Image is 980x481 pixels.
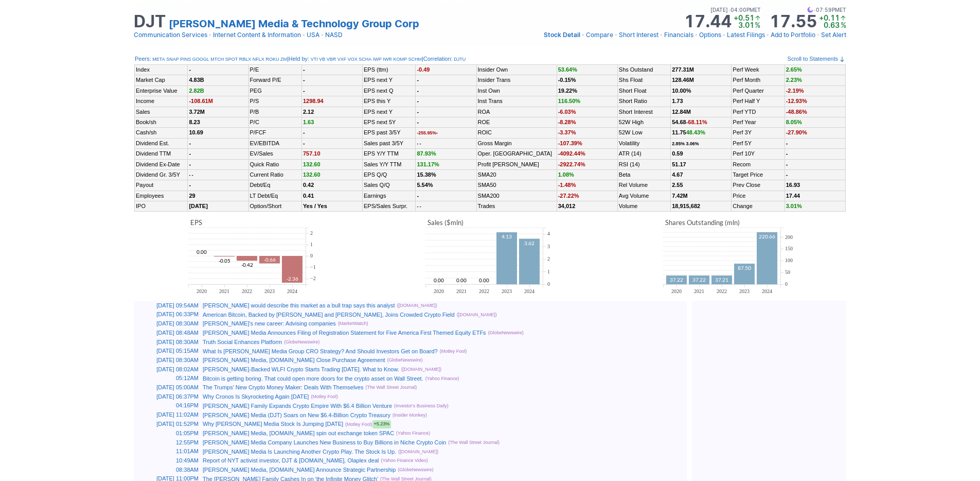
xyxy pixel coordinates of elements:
b: - [189,140,191,146]
b: 8.23 [189,119,200,125]
td: Price [732,191,785,201]
a: [PERSON_NAME] Media (DJT) Soars on New $6.4-Billion Crypto Treasury [203,412,390,418]
div: | : [422,55,466,63]
b: 11.75 [672,129,705,135]
b: 15.38% [417,171,436,178]
a: SCHM [408,56,422,63]
td: Forward P/E [248,75,301,85]
a: Communication Services [134,30,207,40]
text: 0 [785,282,788,287]
td: RSI (14) [617,159,670,169]
text: 2 [547,256,550,262]
b: - [417,193,419,199]
span: 131.17% [417,161,439,167]
a: [PERSON_NAME]-Backed WLFI Crypto Starts Trading [DATE]. What to Know. [203,366,399,372]
td: P/E [248,65,301,75]
a: VXF [337,56,347,63]
b: - [417,88,419,94]
span: • [614,30,618,40]
a: [PERSON_NAME] would describe this market as a bull trap says this analyst [203,302,395,308]
a: ROKU [265,56,279,63]
a: Short Interest [619,109,653,115]
span: -1.48% [558,182,576,188]
span: • [722,30,726,40]
text: −2 [310,276,316,282]
text: 1 [310,242,313,248]
a: Why [PERSON_NAME] Media Stock Is Jumping [DATE] [203,421,343,427]
span: • [302,30,306,40]
a: Internet Content & Information [213,30,301,40]
td: Earnings [363,191,416,201]
b: - [303,66,305,73]
text: 37.21 [715,277,728,283]
strong: 17.55 [769,13,817,30]
small: - - [417,204,421,209]
td: P/B [248,107,301,117]
td: EPS (ttm) [363,65,416,75]
b: - [417,109,419,115]
text: 37.22 [692,277,706,283]
span: -48.86% [786,109,807,115]
text: 2023 [264,288,275,294]
a: [PERSON_NAME] Media Company Launches New Business to Buy Billions in Niche Crypto Coin [203,439,446,445]
td: Current Ratio [248,169,301,180]
span: 2.23% [786,77,802,83]
span: -27.22% [558,193,579,199]
td: Insider Own [476,65,557,75]
a: VTI [311,56,318,63]
a: Latest Filings [727,30,765,40]
td: Oper. [GEOGRAPHIC_DATA] [476,149,557,159]
b: 18,915,682 [672,203,700,209]
a: SCHA [359,56,371,63]
span: • [581,30,585,40]
b: 12.84M [672,109,691,115]
img: nic2x2.gif [134,296,486,301]
span: % [841,21,846,29]
a: NASD [325,30,343,40]
a: MTCH [210,56,224,63]
td: Enterprise Value [135,85,188,96]
text: 0.00 [479,277,489,283]
a: [PERSON_NAME] Media & Technology Group Corp [169,16,419,31]
span: -0.49 [417,66,430,73]
td: EPS next Q [363,85,416,96]
td: Perf 10Y [732,149,785,159]
span: -12.93% [786,98,807,104]
b: 3.72M [189,109,205,115]
span: 757.10 [303,150,320,157]
a: PINS [180,56,191,63]
a: 1.73 [672,98,683,104]
b: 2.12 [303,109,314,115]
text: 50 [785,270,790,276]
text: −1 [310,265,316,270]
small: 2.85% 3.06% [672,141,699,146]
b: 128.46M [672,77,694,83]
span: 0.63 [824,21,840,29]
text: 0.00 [434,277,444,283]
b: 17.44 [786,193,800,199]
td: Debt/Eq [248,180,301,191]
td: Dividend Gr. 3/5Y [135,169,188,180]
text: 2024 [287,288,297,294]
td: Perf 3Y [732,128,785,138]
span: 2.65% [786,66,802,73]
a: [PERSON_NAME] Media Is Launching Another Crypto Play. The Stock Is Up. [203,449,396,455]
a: VOX [348,56,358,63]
a: DJTU [454,56,466,63]
td: 52W High [617,117,670,127]
text: 2 [310,231,313,236]
a: Add to Portfolio [771,30,815,40]
span: -6.03% [558,109,576,115]
td: Target Price [732,169,785,180]
text: EPS [190,218,202,227]
span: • [660,30,663,40]
b: - [786,161,788,167]
a: Stock Detail [544,30,580,40]
td: Rel Volume [617,180,670,191]
text: 2022 [242,288,252,294]
a: American Bitcoin, Backed by [PERSON_NAME] and [PERSON_NAME], Joins Crowded Crypto Field [203,312,455,318]
td: Avg Volume [617,191,670,201]
td: Inst Own [476,85,557,96]
b: 54.68 [672,119,707,125]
